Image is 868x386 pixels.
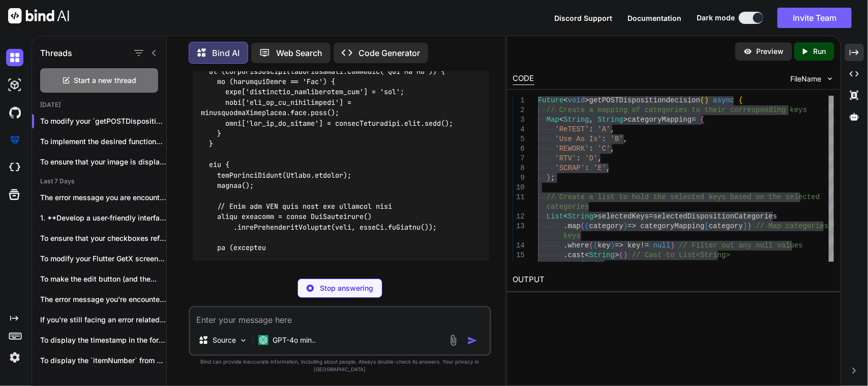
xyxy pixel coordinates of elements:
[640,241,649,250] span: !=
[826,74,834,83] img: chevron down
[8,8,69,23] img: Bind AI
[513,222,525,231] div: 13
[568,222,581,230] span: map
[593,261,597,269] span: (
[40,213,166,223] p: 1. **Develop a user-friendly interface for disposition...
[320,283,373,293] p: Stop answering
[602,135,606,143] span: :
[6,49,23,66] img: darkChat
[593,164,606,172] span: 'E'
[623,135,627,143] span: ,
[814,46,826,57] p: Run
[563,261,567,269] span: .
[559,116,563,124] span: <
[791,74,822,84] span: FileName
[563,96,567,104] span: <
[202,269,250,279] p: Open in Editor
[589,125,593,133] span: :
[653,212,777,220] span: selectedDispositionCategories
[40,254,166,264] p: To modify your Flutter GetX screen to...
[459,270,467,278] img: like
[611,145,615,153] span: ,
[40,355,166,366] p: To display the `itemNumber` from your controller...
[611,241,615,250] span: )
[447,335,459,346] img: attachment
[467,336,477,346] img: icon
[40,315,166,325] p: If you're still facing an error related...
[513,192,525,202] div: 11
[756,222,841,230] span: // Map categories to
[563,232,581,240] span: keys
[40,47,72,59] h1: Threads
[563,251,567,259] span: .
[547,174,551,182] span: }
[513,251,525,260] div: 15
[513,105,525,115] div: 2
[513,212,525,222] div: 12
[597,154,602,162] span: ,
[513,125,525,134] div: 4
[563,212,567,220] span: <
[704,222,708,230] span: [
[547,193,760,201] span: // Create a list to hold the selected keys based o
[757,46,784,57] p: Preview
[40,157,166,167] p: To ensure that your image is displayed...
[40,294,166,305] p: The error message you're encountering indicates that...
[619,251,623,259] span: (
[623,222,627,230] span: )
[547,106,760,114] span: // Create a mapping of categories to their corresp
[513,173,525,183] div: 9
[589,222,623,230] span: category
[513,115,525,125] div: 3
[568,96,585,104] span: void
[513,163,525,173] div: 8
[555,154,576,162] span: 'RTV'
[40,116,166,126] p: To modify your `getPOSTDispositiondecisi...
[513,260,525,270] div: 16
[507,268,841,292] h2: OUTPUT
[6,159,23,176] img: cloudideIcon
[760,193,820,201] span: n the selected
[40,192,166,203] p: The error message you are encountering indicates...
[585,251,589,259] span: <
[276,47,322,59] p: Web Search
[593,212,597,220] span: >
[40,274,166,284] p: To make the edit button (and the...
[74,75,137,86] span: Start a new thread
[513,144,525,154] div: 6
[760,106,807,114] span: onding keys
[627,13,681,23] button: Documentation
[615,241,640,250] span: => key
[602,261,606,269] span: ;
[627,14,681,22] span: Documentation
[597,212,649,220] span: selectedKeys
[670,241,674,250] span: )
[6,76,23,94] img: darkAi-studio
[627,222,704,230] span: => categoryMapping
[611,135,623,143] span: 'B'
[358,47,420,59] p: Code Generator
[585,222,589,230] span: (
[653,241,671,250] span: null
[623,116,627,124] span: >
[649,212,653,220] span: =
[709,222,743,230] span: category
[743,47,753,56] img: preview
[32,101,166,109] h2: [DATE]
[581,222,585,230] span: (
[627,116,692,124] span: categoryMapping
[585,154,597,162] span: 'D'
[563,241,567,250] span: .
[40,136,166,147] p: To implement the desired functionality where you...
[568,251,585,259] span: cast
[444,270,453,278] img: copy
[589,116,593,124] span: ,
[513,96,525,105] div: 1
[212,47,240,59] p: Bind AI
[513,73,534,85] div: CODE
[700,96,704,104] span: (
[555,135,602,143] span: 'Use As Is'
[697,13,735,23] span: Dark mode
[273,335,316,345] p: GPT-4o min..
[739,96,743,104] span: {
